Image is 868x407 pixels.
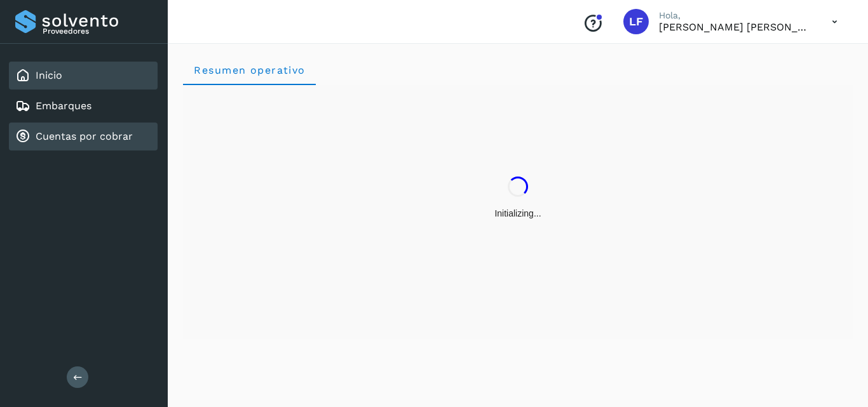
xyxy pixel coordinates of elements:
[193,64,306,76] span: Resumen operativo
[659,10,811,21] p: Hola,
[36,69,62,81] a: Inicio
[9,62,158,90] div: Inicio
[659,21,811,33] p: Luis Felipe Salamanca Lopez
[9,123,158,150] div: Cuentas por cobrar
[43,27,153,36] p: Proveedores
[9,92,158,120] div: Embarques
[36,100,92,112] a: Embarques
[36,130,133,142] a: Cuentas por cobrar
